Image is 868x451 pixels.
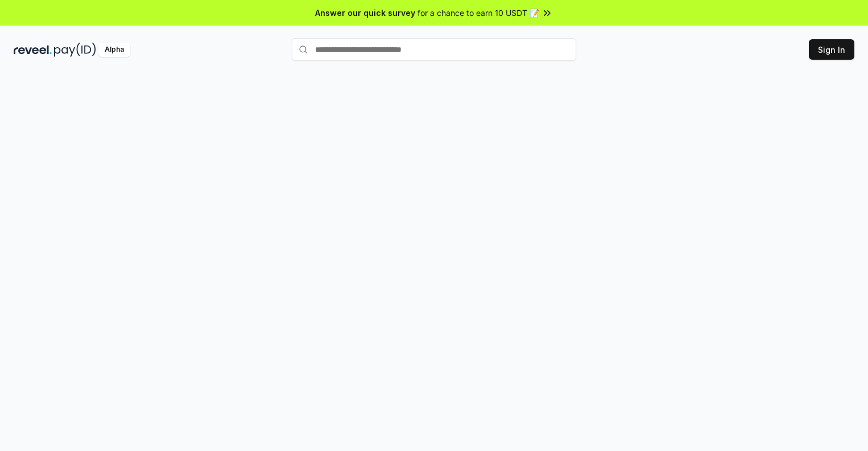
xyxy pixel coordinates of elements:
[54,43,96,57] img: pay_id
[418,7,539,19] span: for a chance to earn 10 USDT 📝
[14,43,52,57] img: reveel_dark
[315,7,415,19] span: Answer our quick survey
[98,43,130,57] div: Alpha
[809,39,854,60] button: Sign In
